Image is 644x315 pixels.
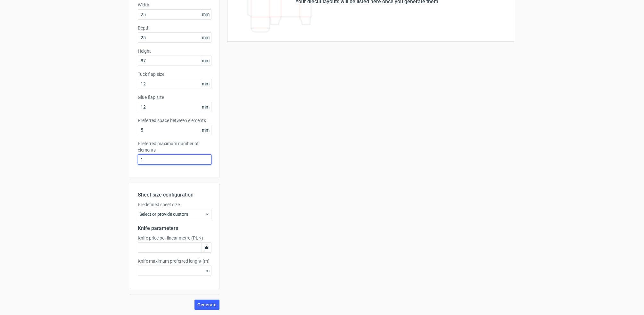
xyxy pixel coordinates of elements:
label: Width [138,2,211,8]
span: pln [202,243,211,252]
span: mm [200,79,211,89]
label: Preferred space between elements [138,117,211,124]
label: Predefined sheet size [138,201,211,208]
label: Glue flap size [138,94,211,101]
label: Tuck flap size [138,71,211,77]
span: mm [200,56,211,66]
button: Generate [194,300,219,310]
span: m [204,266,211,276]
span: mm [200,125,211,135]
h2: Knife parameters [138,224,211,232]
label: Preferred maximum number of elements [138,140,211,153]
span: Generate [197,302,217,307]
h2: Sheet size configuration [138,191,211,199]
span: mm [200,10,211,19]
div: Select or provide custom [138,209,211,219]
span: mm [200,33,211,42]
label: Knife maximum preferred lenght (m) [138,258,211,264]
label: Height [138,48,211,54]
label: Knife price per linear metre (PLN) [138,235,211,241]
span: mm [200,102,211,112]
label: Depth [138,25,211,31]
